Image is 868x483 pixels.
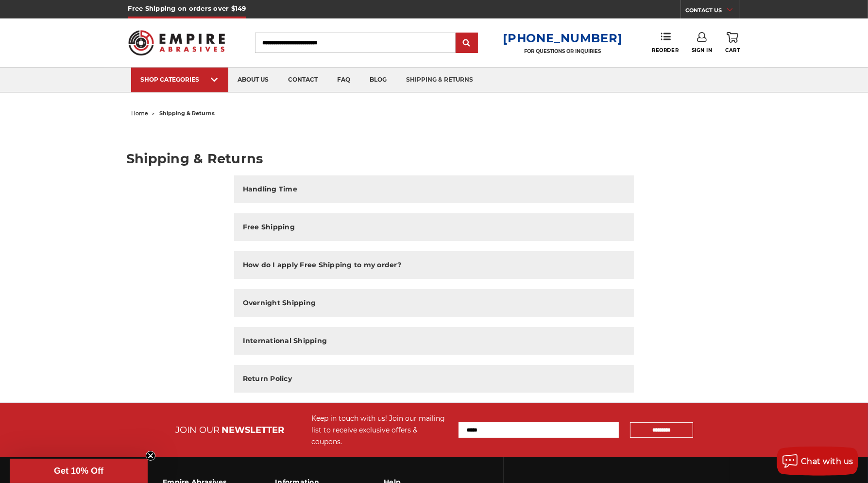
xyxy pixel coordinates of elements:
a: [PHONE_NUMBER] [503,31,622,45]
p: FOR QUESTIONS OR INQUIRIES [503,48,622,54]
button: International Shipping [234,327,634,355]
input: Submit [457,34,477,53]
a: Cart [725,32,740,53]
button: How do I apply Free Shipping to my order? [234,251,634,279]
img: Empire Abrasives [128,24,225,62]
span: shipping & returns [160,110,215,117]
a: shipping & returns [397,68,483,92]
a: blog [360,68,397,92]
div: Keep in touch with us! Join our mailing list to receive exclusive offers & coupons. [311,413,449,448]
a: about us [228,68,279,92]
span: Sign In [692,47,713,53]
button: Close teaser [146,451,155,461]
button: Overnight Shipping [234,289,634,317]
span: Get 10% Off [54,466,103,476]
h2: Free Shipping [243,222,295,232]
a: Reorder [652,32,679,53]
span: JOIN OUR [175,425,220,435]
h2: International Shipping [243,336,327,346]
h1: Shipping & Returns [126,152,742,165]
button: Handling Time [234,175,634,203]
span: NEWSLETTER [221,425,284,435]
div: Get 10% OffClose teaser [10,459,148,483]
span: Reorder [652,47,679,53]
button: Chat with us [777,447,858,476]
button: Return Policy [234,365,634,393]
h2: Handling Time [243,184,297,194]
h2: How do I apply Free Shipping to my order? [243,260,401,270]
a: faq [328,68,360,92]
span: Chat with us [801,457,853,466]
h2: Return Policy [243,374,292,384]
a: CONTACT US [686,5,740,18]
a: home [132,110,149,117]
span: Cart [725,47,740,53]
a: contact [279,68,328,92]
button: Free Shipping [234,213,634,241]
h2: Overnight Shipping [243,298,316,308]
div: SHOP CATEGORIES [141,76,219,83]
